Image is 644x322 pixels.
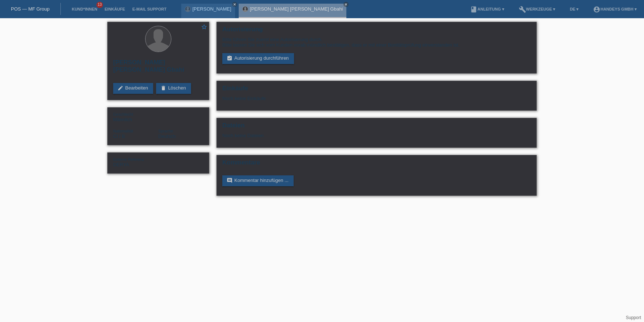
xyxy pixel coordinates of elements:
[250,6,343,12] a: [PERSON_NAME] [PERSON_NAME] Gbahi
[156,83,191,94] a: deleteLöschen
[158,129,173,133] span: Sprache
[232,2,237,7] a: close
[566,7,582,11] a: DE ▾
[160,85,166,91] i: delete
[96,2,103,8] span: 13
[222,122,531,133] h2: Dateien
[113,129,133,133] span: Nationalität
[519,6,526,13] i: build
[593,6,600,13] i: account_circle
[201,24,207,31] a: star_border
[227,55,232,61] i: assignment_turned_in
[222,53,294,64] a: assignment_turned_inAutorisierung durchführen
[68,7,101,11] a: Kund*innen
[589,7,640,11] a: account_circleHandeys GmbH ▾
[222,96,531,107] div: Noch keine Einkäufe
[222,133,445,138] div: Noch keine Dateien
[192,6,231,12] a: [PERSON_NAME]
[222,37,531,48] div: Bitte führen Sie zuerst eine Autorisierung durch. Bitte lassen Sie sich vom Kunden vorab mündlich...
[201,24,207,30] i: star_border
[227,178,232,183] i: comment
[113,156,158,167] div: DERYA
[466,7,508,11] a: bookAnleitung ▾
[222,85,531,96] h2: Einkäufe
[515,7,559,11] a: buildWerkzeuge ▾
[113,59,203,77] h2: [PERSON_NAME] [PERSON_NAME] Gbahi
[113,134,125,139] span: Elfenbeinküste / B / 25.09.2022
[222,175,294,186] a: commentKommentar hinzufügen ...
[222,26,531,37] h2: Autorisierung
[113,157,144,162] span: Externe Referenz
[113,111,158,122] div: Männlich
[11,6,49,12] a: POS — MF Group
[470,6,477,13] i: book
[113,83,153,94] a: editBearbeiten
[129,7,170,11] a: E-Mail Support
[113,112,133,116] span: Geschlecht
[626,315,641,320] a: Support
[343,2,349,7] a: close
[233,3,236,6] i: close
[344,3,348,6] i: close
[118,85,123,91] i: edit
[222,159,531,170] h2: Kommentare
[158,134,176,139] span: Deutsch
[101,7,128,11] a: Einkäufe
